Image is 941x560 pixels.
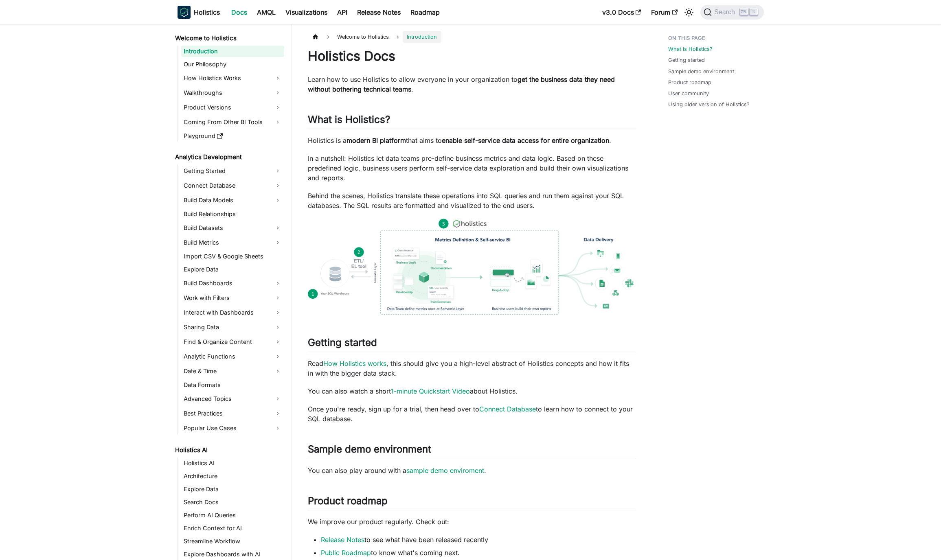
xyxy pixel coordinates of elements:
a: Perform AI Queries [181,510,284,521]
a: 1-minute Quickstart Video [391,387,470,395]
a: Date & Time [181,365,284,378]
a: Enrich Context for AI [181,523,284,534]
a: Analytic Functions [181,350,284,363]
a: Home page [308,31,323,43]
a: Explore Data [181,483,284,495]
h2: Getting started [308,337,636,352]
p: Read , this should give you a high-level abstract of Holistics concepts and how it fits in with t... [308,359,636,378]
a: Introduction [181,46,284,57]
button: Search (Ctrl+K) [700,5,763,20]
p: In a nutshell: Holistics let data teams pre-define business metrics and data logic. Based on thes... [308,153,636,183]
a: Using older version of Holistics? [668,101,750,108]
strong: enable self-service data access for entire organization [442,136,609,144]
a: Holistics AI [181,457,284,469]
a: Architecture [181,470,284,482]
a: v3.0 Docs [597,6,646,19]
a: Explore Dashboards with AI [181,549,284,560]
a: Release Notes [321,536,364,544]
b: Holistics [194,7,220,17]
a: Playground [181,130,284,142]
p: Behind the scenes, Holistics translate these operations into SQL queries and run them against you... [308,191,636,210]
p: Once you're ready, sign up for a trial, then head over to to learn how to connect to your SQL dat... [308,404,636,424]
a: AMQL [252,6,281,19]
a: Public Roadmap [321,549,371,557]
span: Search [712,9,740,16]
a: Connect Database [479,405,536,413]
span: Welcome to Holistics [333,31,393,43]
a: Analytics Development [173,151,284,163]
button: Switch between dark and light mode (currently light mode) [682,6,695,19]
li: to see what have been released recently [321,535,636,545]
img: Holistics [178,6,191,19]
a: Work with Filters [181,291,284,304]
img: How Holistics fits in your Data Stack [308,219,636,315]
a: sample demo enviroment [406,466,484,475]
a: Find & Organize Content [181,335,284,348]
h2: What is Holistics? [308,114,636,129]
a: Advanced Topics [181,392,284,405]
a: Docs [226,6,252,19]
p: You can also play around with a . [308,466,636,475]
a: Popular Use Cases [181,422,284,435]
p: Learn how to use Holistics to allow everyone in your organization to . [308,74,636,94]
a: Product roadmap [668,79,711,86]
kbd: K [750,8,758,15]
a: Streamline Workflow [181,536,284,547]
li: to know what's coming next. [321,548,636,558]
a: Data Formats [181,379,284,391]
h2: Sample demo environment [308,443,636,459]
a: Coming From Other BI Tools [181,116,284,129]
h2: Product roadmap [308,495,636,510]
strong: modern BI platform [347,136,406,144]
a: Build Datasets [181,221,284,234]
a: How Holistics Works [181,72,284,85]
a: Our Philosophy [181,59,284,70]
a: User community [668,90,709,97]
a: Getting started [668,56,705,64]
a: Welcome to Holistics [173,33,284,44]
p: Holistics is a that aims to . [308,136,636,145]
a: Interact with Dashboards [181,306,284,319]
a: Best Practices [181,407,284,420]
span: Introduction [403,31,441,43]
a: Build Metrics [181,236,284,249]
a: Release Notes [352,6,406,19]
a: Visualizations [281,6,332,19]
p: You can also watch a short about Holistics. [308,386,636,396]
a: Sharing Data [181,321,284,334]
a: Roadmap [406,6,445,19]
a: Explore Data [181,264,284,275]
a: Build Dashboards [181,277,284,290]
a: Sample demo environment [668,68,734,75]
a: Build Data Models [181,194,284,207]
p: We improve our product regularly. Check out: [308,517,636,527]
a: Connect Database [181,179,284,192]
a: API [332,6,352,19]
a: Build Relationships [181,208,284,220]
nav: Breadcrumbs [308,31,636,43]
h1: Holistics Docs [308,48,636,64]
a: How Holistics works [323,359,386,367]
a: Getting Started [181,164,284,177]
a: HolisticsHolistics [178,6,220,19]
a: Search Docs [181,497,284,508]
a: Forum [646,6,682,19]
nav: Docs sidebar [169,24,292,560]
a: Product Versions [181,101,284,114]
a: Import CSV & Google Sheets [181,251,284,262]
a: What is Holistics? [668,45,713,53]
a: Walkthroughs [181,86,284,99]
a: Holistics AI [173,444,284,456]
